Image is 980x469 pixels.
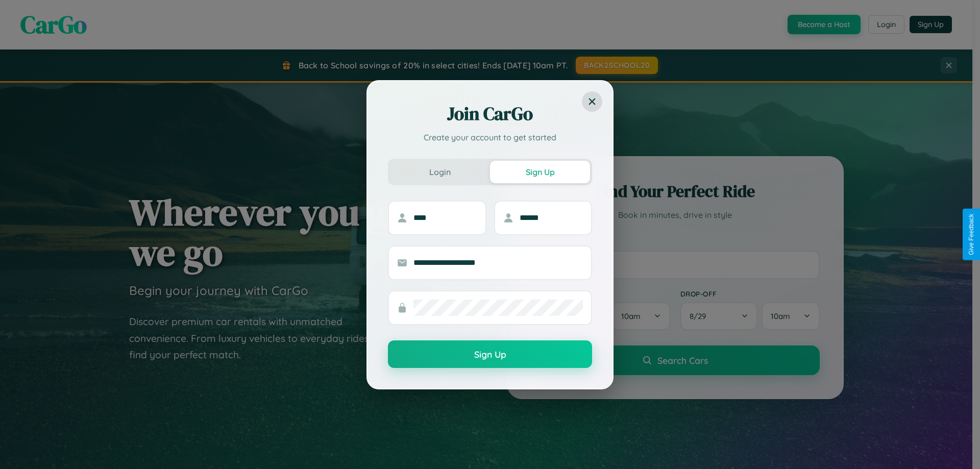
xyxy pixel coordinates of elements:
button: Sign Up [490,161,590,183]
button: Sign Up [388,340,592,368]
button: Login [390,161,490,183]
p: Create your account to get started [388,131,592,143]
div: Give Feedback [968,214,975,255]
h2: Join CarGo [388,102,592,126]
